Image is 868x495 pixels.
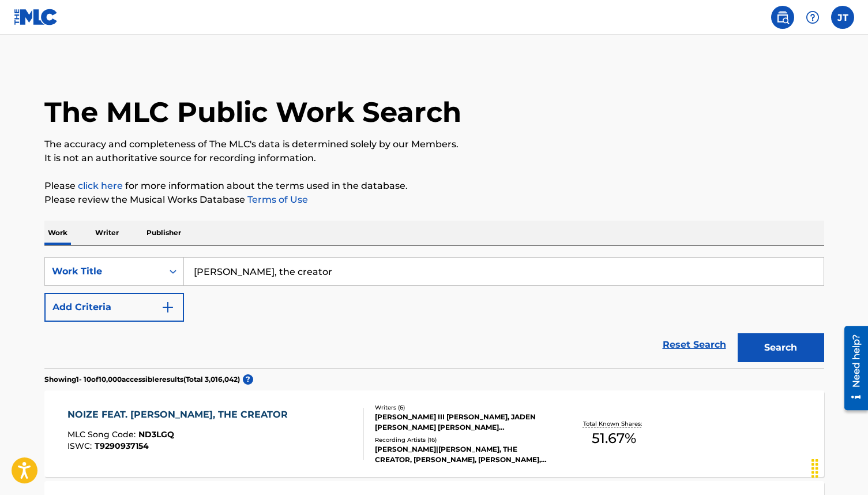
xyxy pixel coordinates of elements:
div: Help [801,6,824,29]
p: The accuracy and completeness of The MLC's data is determined solely by our Members. [44,137,824,151]
div: Drag [806,451,824,486]
a: Public Search [771,6,794,29]
button: Add Criteria [44,293,184,322]
img: MLC Logo [14,9,58,25]
iframe: Chat Widget [810,440,868,495]
p: Please review the Musical Works Database [44,193,824,207]
img: search [776,10,790,24]
a: click here [78,180,123,191]
div: Writers ( 6 ) [375,403,549,412]
iframe: Resource Center [836,321,868,414]
img: help [806,10,820,24]
a: NOIZE FEAT. [PERSON_NAME], THE CREATORMLC Song Code:ND3LGQISWC:T9290937154Writers (6)[PERSON_NAME... [44,390,824,477]
span: 51.67 % [592,428,636,449]
p: Total Known Shares: [583,419,645,428]
span: ? [243,374,253,385]
div: User Menu [831,6,854,29]
p: Publisher [143,221,185,245]
a: Reset Search [657,332,732,358]
span: T9290937154 [95,441,149,451]
div: Work Title [52,265,156,278]
p: Writer [92,221,122,245]
div: [PERSON_NAME] III [PERSON_NAME], JADEN [PERSON_NAME] [PERSON_NAME] [PERSON_NAME], [PERSON_NAME], ... [375,412,549,433]
p: Showing 1 - 10 of 10,000 accessible results (Total 3,016,042 ) [44,374,240,385]
div: Recording Artists ( 16 ) [375,436,549,444]
p: Please for more information about the terms used in the database. [44,179,824,193]
form: Search Form [44,257,824,368]
div: [PERSON_NAME]|[PERSON_NAME], THE CREATOR, [PERSON_NAME], [PERSON_NAME], [PERSON_NAME], [PERSON_NA... [375,444,549,465]
span: ND3LGQ [138,429,174,440]
img: 9d2ae6d4665cec9f34b9.svg [161,300,175,314]
div: NOIZE FEAT. [PERSON_NAME], THE CREATOR [67,408,294,422]
p: Work [44,221,71,245]
span: MLC Song Code : [67,429,138,440]
span: ISWC : [67,441,95,451]
button: Search [738,333,824,362]
p: It is not an authoritative source for recording information. [44,151,824,165]
h1: The MLC Public Work Search [44,95,461,129]
a: Terms of Use [245,194,308,205]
